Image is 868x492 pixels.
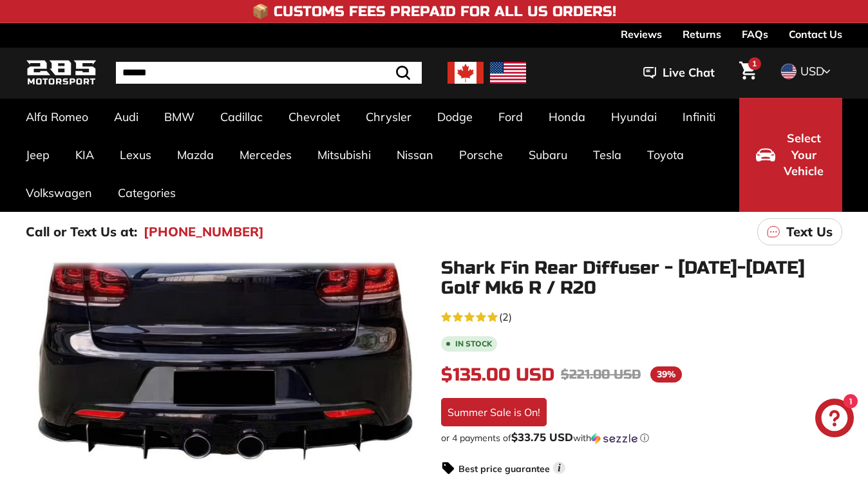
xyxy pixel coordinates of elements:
span: Live Chat [663,64,715,81]
a: Text Us [757,218,842,245]
a: Categories [105,174,189,212]
h1: Shark Fin Rear Diffuser - [DATE]-[DATE] Golf Mk6 R / R20 [441,258,842,298]
p: Call or Text Us at: [26,222,137,241]
a: Hyundai [598,98,670,136]
a: Honda [536,98,598,136]
div: or 4 payments of with [441,431,842,444]
button: Live Chat [627,57,731,89]
a: Mazda [164,136,227,174]
a: [PHONE_NUMBER] [144,222,264,241]
div: or 4 payments of$33.75 USDwithSezzle Click to learn more about Sezzle [441,431,842,444]
a: Cadillac [207,98,276,136]
a: Chrysler [353,98,424,136]
b: In stock [455,340,492,348]
div: Summer Sale is On! [441,398,547,426]
a: 5.0 rating (2 votes) [441,308,842,325]
span: i [553,462,565,474]
a: Dodge [424,98,486,136]
a: Contact Us [789,23,842,45]
a: Returns [683,23,721,45]
p: Text Us [786,222,833,241]
a: Alfa Romeo [13,98,101,136]
a: Ford [486,98,536,136]
a: Porsche [446,136,516,174]
a: Volkswagen [13,174,105,212]
a: Reviews [621,23,662,45]
input: Search [116,62,422,84]
span: 39% [650,366,682,383]
a: Cart [731,51,764,95]
a: Subaru [516,136,580,174]
a: Nissan [384,136,446,174]
img: Sezzle [591,433,637,444]
a: Lexus [107,136,164,174]
button: Select Your Vehicle [739,98,842,212]
span: $33.75 USD [511,430,573,444]
a: Tesla [580,136,634,174]
a: KIA [62,136,107,174]
span: USD [800,64,824,79]
span: 1 [752,59,757,68]
h4: 📦 Customs Fees Prepaid for All US Orders! [252,4,616,19]
img: Logo_285_Motorsport_areodynamics_components [26,58,97,88]
a: Audi [101,98,151,136]
a: Toyota [634,136,697,174]
a: Jeep [13,136,62,174]
a: Mercedes [227,136,305,174]
a: Infiniti [670,98,728,136]
span: Select Your Vehicle [782,130,826,180]
a: Chevrolet [276,98,353,136]
inbox-online-store-chat: Shopify online store chat [811,399,858,440]
a: Mitsubishi [305,136,384,174]
span: $221.00 USD [561,366,641,383]
strong: Best price guarantee [458,463,550,475]
a: BMW [151,98,207,136]
span: $135.00 USD [441,364,554,386]
span: (2) [499,309,512,325]
a: FAQs [742,23,768,45]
